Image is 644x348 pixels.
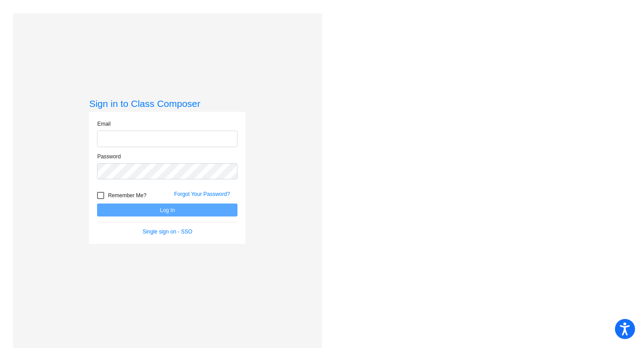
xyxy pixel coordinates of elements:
button: Log In [97,204,237,216]
label: Password [97,153,121,161]
a: Forgot Your Password? [174,191,230,197]
label: Email [97,120,110,128]
span: Remember Me? [108,190,146,201]
a: Single sign on - SSO [143,229,192,235]
h3: Sign in to Class Composer [89,98,246,109]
